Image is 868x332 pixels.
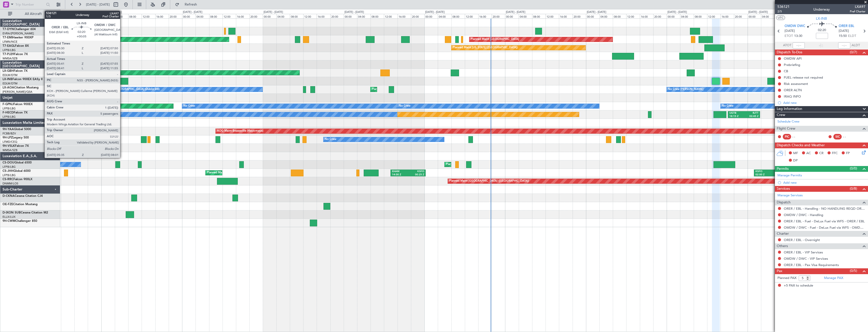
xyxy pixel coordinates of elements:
[371,14,384,18] div: 08:00
[784,219,865,223] a: ORER / EBL - Fuel - DeLux Fuel via WFS - ORER / EBL
[3,107,16,110] a: LFPB/LBG
[839,24,854,29] span: ORER EBL
[3,69,28,73] a: LX-GBHFalcon 7X
[783,134,791,139] div: PIC
[453,44,518,52] div: Planned Maint [US_STATE] ([GEOGRAPHIC_DATA])
[793,158,798,163] span: DP
[852,43,860,48] span: ALDT
[263,14,276,18] div: 00:00
[492,14,505,18] div: 20:00
[59,111,71,118] div: No Crew
[793,151,798,156] span: MF
[3,178,32,181] a: CS-RRCFalcon 900LX
[102,10,122,14] div: [DATE] - [DATE]
[784,206,865,211] a: ORER / EBL - Handling - NO HANDLING REQD ORER/EBL
[424,14,438,18] div: 00:00
[3,44,29,48] a: T7-EAGLFalcon 8X
[785,34,793,39] span: ETOT
[784,88,802,92] div: ORER ALTN
[3,145,29,148] a: 9H-VSLKFalcon 7X
[806,151,811,156] span: AC
[372,86,451,93] div: Planned Maint [GEOGRAPHIC_DATA] ([GEOGRAPHIC_DATA])
[777,166,789,172] span: Permits
[777,268,782,274] span: Pax
[399,102,410,110] div: No Crew
[182,14,196,18] div: 00:00
[6,10,55,18] button: All Aircraft
[3,111,28,114] a: F-HECDFalcon 7X
[506,10,525,14] div: [DATE] - [DATE]
[103,86,160,93] div: No Crew [GEOGRAPHIC_DATA] (Dublin Intl)
[785,24,805,29] span: OMDW DWC
[3,195,15,198] span: D-CKNA
[3,165,16,169] a: LFPB/LBG
[777,243,788,249] span: Others
[478,14,492,18] div: 16:00
[207,169,287,177] div: Planned Maint [GEOGRAPHIC_DATA] ([GEOGRAPHIC_DATA])
[729,111,744,115] div: UGTB
[774,14,788,18] div: 08:00
[846,151,850,156] span: FP
[784,56,802,61] div: OMDW API
[3,211,48,214] a: D-IXON SUBCessna Citation M2
[3,111,14,114] span: F-HECD
[61,10,81,14] div: [DATE] - [DATE]
[839,29,849,34] span: [DATE]
[680,14,693,18] div: 04:00
[425,10,445,14] div: [DATE] - [DATE]
[15,1,45,8] input: Trip Number
[586,14,599,18] div: 00:00
[777,126,795,132] span: Flight Crew
[276,14,290,18] div: 04:00
[559,14,572,18] div: 16:00
[784,69,788,73] div: CB
[3,82,17,85] a: EDLW/DTM
[3,69,14,73] span: LX-GBH
[290,14,303,18] div: 08:00
[777,119,799,124] a: Schedule Crew
[88,14,101,18] div: 20:00
[392,170,408,173] div: EHAM
[843,134,854,139] div: - -
[850,268,857,273] span: (0/5)
[850,186,857,191] span: (0/8)
[3,78,12,81] span: LX-INB
[777,50,802,55] span: Dispatch To-Dos
[173,1,203,9] button: Refresh
[813,7,830,12] div: Underway
[330,14,344,18] div: 20:00
[249,14,263,18] div: 20:00
[532,14,546,18] div: 08:00
[818,28,826,33] span: 02:20
[3,28,36,31] a: T7-DYNChallenger 604
[344,14,357,18] div: 00:00
[449,177,529,185] div: Planned Maint [GEOGRAPHIC_DATA] ([GEOGRAPHIC_DATA])
[3,36,12,39] span: T7-EMI
[325,136,336,143] div: No Crew
[3,44,15,48] span: T7-EAGL
[183,102,195,110] div: No Crew
[3,215,15,219] a: ELLX/LUX
[744,115,758,118] div: 03:45 Z
[392,173,408,177] div: 14:00 Z
[451,14,465,18] div: 08:00
[101,14,115,18] div: 00:00
[777,112,785,118] span: Crew
[777,106,802,112] span: Leg Information
[3,203,38,206] a: OE-FZECitation Mustang
[209,14,223,18] div: 08:00
[784,256,828,261] a: OMDW / DWC - VIP Services
[771,173,786,177] div: 11:55 Z
[505,14,518,18] div: 00:00
[793,42,805,49] input: --:--
[587,10,606,14] div: [DATE] - [DATE]
[783,101,865,105] div: Add new
[3,211,21,214] span: D-IXON SUB
[653,14,667,18] div: 20:00
[613,14,626,18] div: 08:00
[761,14,774,18] div: 04:00
[3,128,14,131] span: 9H-YAA
[784,75,823,80] div: FUEL release not required
[3,161,14,164] span: CS-DOU
[777,276,796,281] label: Planned PAX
